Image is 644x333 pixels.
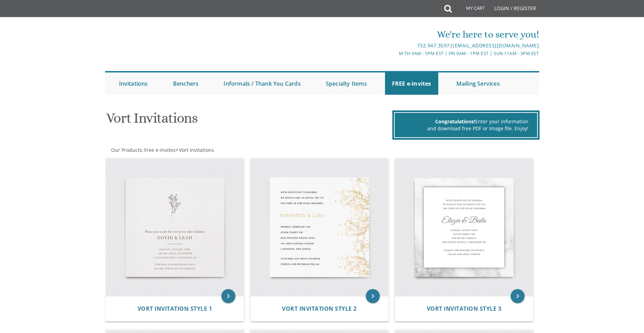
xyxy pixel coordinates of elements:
a: FREE e-Invites [385,72,438,95]
div: and download free PDF or Image file. Enjoy! [403,125,528,132]
div: : [105,147,322,154]
a: keyboard_arrow_right [366,289,380,303]
a: Vort Invitations [178,147,214,153]
img: Vort Invitation Style 1 [106,158,244,296]
a: [EMAIL_ADDRESS][DOMAIN_NAME] [453,42,539,49]
a: Our Products [110,147,142,153]
a: keyboard_arrow_right [221,289,235,303]
a: Mailing Services [449,72,507,95]
div: | [250,41,539,50]
a: Specialty Items [319,72,374,95]
a: 732.947.3597 [417,42,450,49]
h1: Vort Invitations [106,110,390,131]
span: Free e-Invites [144,147,175,153]
span: Vort Invitation Style 2 [282,305,357,312]
img: Vort Invitation Style 2 [251,158,388,296]
div: We're here to serve you! [250,28,539,41]
a: keyboard_arrow_right [511,289,525,303]
a: Vort Invitation Style 2 [282,305,357,312]
span: Vort Invitation Style 3 [427,305,502,312]
div: M-Th 9am - 5pm EST | Fri 9am - 1pm EST | Sun 11am - 3pm EST [250,50,539,57]
span: > [175,147,214,153]
a: Vort Invitation Style 3 [427,305,502,312]
a: Invitations [112,72,155,95]
a: Free e-Invites [143,147,175,153]
a: Vort Invitation Style 1 [138,305,212,312]
img: Vort Invitation Style 3 [395,158,533,296]
a: Informals / Thank You Cards [217,72,307,95]
span: Congratulations! [435,118,475,125]
div: Enter your information [403,118,528,125]
a: Benchers [166,72,206,95]
span: Vort Invitation Style 1 [138,305,212,312]
a: My Cart [451,1,489,18]
span: Vort Invitations [179,147,214,153]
